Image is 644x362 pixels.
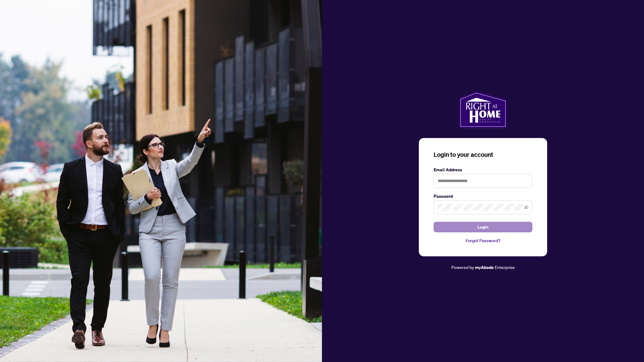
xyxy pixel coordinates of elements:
label: Email Address [434,166,532,173]
span: eye-invisible [524,205,528,209]
span: Login [477,222,489,232]
label: Password [434,193,532,200]
a: Forgot Password? [434,237,532,244]
a: myAbode [475,264,494,271]
span: Powered by [451,264,474,270]
button: Login [434,222,532,232]
span: Enterprise [495,264,515,270]
h3: Login to your account [434,150,532,159]
img: ma-logo [459,91,507,128]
